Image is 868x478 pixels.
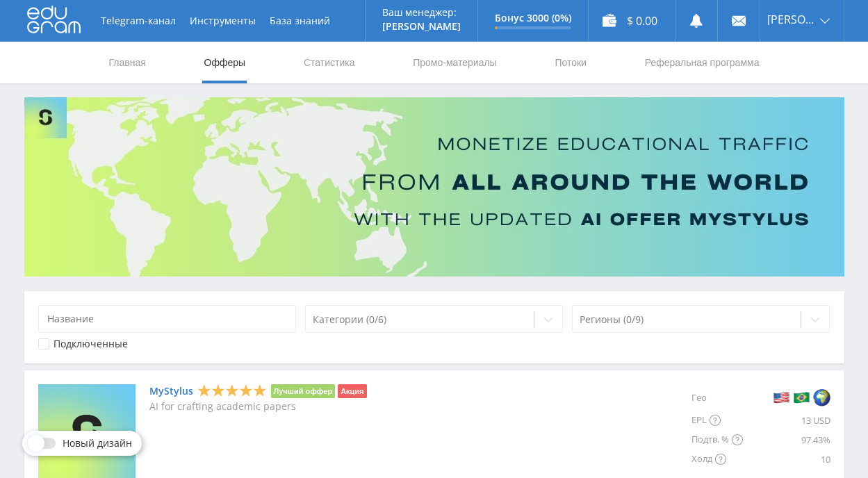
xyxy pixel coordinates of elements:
[302,42,357,83] a: Статистика
[743,430,830,450] div: 97.43%
[691,430,743,450] div: Подтв. %
[24,97,844,277] img: Banner
[149,401,367,412] p: AI for crafting academic papers
[54,338,128,349] div: Подключенные
[767,14,816,25] span: [PERSON_NAME]
[108,42,147,83] a: Главная
[382,21,461,32] p: [PERSON_NAME]
[691,384,743,411] div: Гео
[271,384,336,398] li: Лучший оффер
[38,305,297,333] input: Название
[743,450,830,469] div: 10
[644,42,761,83] a: Реферальная программа
[382,7,461,18] p: Ваш менеджер:
[553,42,588,83] a: Потоки
[149,386,193,397] a: MyStylus
[691,450,743,469] div: Холд
[338,384,366,398] li: Акция
[691,411,743,430] div: EPL
[495,13,571,24] p: Бонус 3000 (0%)
[203,42,247,83] a: Офферы
[743,411,830,430] div: 13 USD
[197,384,267,398] div: 5 Stars
[63,438,132,449] span: Новый дизайн
[411,42,498,83] a: Промо-материалы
